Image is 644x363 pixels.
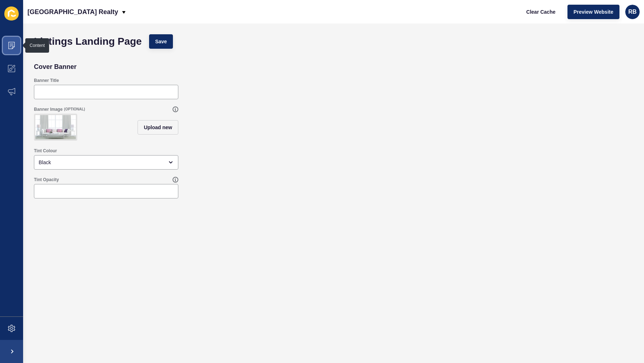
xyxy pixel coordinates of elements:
[628,8,636,16] span: RB
[27,3,118,21] p: [GEOGRAPHIC_DATA] Realty
[574,8,613,16] span: Preview Website
[149,34,173,49] button: Save
[34,148,57,154] label: Tint Colour
[34,106,62,112] label: Banner Image
[34,63,77,70] h2: Cover Banner
[34,78,59,83] label: Banner Title
[155,38,167,45] span: Save
[35,115,76,139] img: c0c4582c91a326abb8bb529a809b7809.jpg
[34,177,59,183] label: Tint Opacity
[526,8,556,16] span: Clear Cache
[144,124,172,131] span: Upload new
[34,155,178,170] div: open menu
[520,5,562,19] button: Clear Cache
[64,107,85,112] span: (OPTIONAL)
[30,43,45,48] div: Content
[567,5,619,19] button: Preview Website
[138,120,178,135] button: Upload new
[34,38,142,45] h1: Listings Landing Page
